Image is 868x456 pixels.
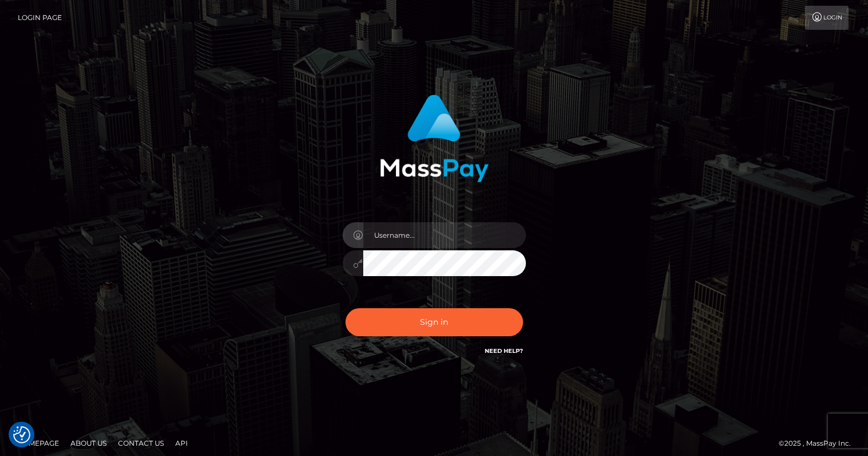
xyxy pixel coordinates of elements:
a: API [171,434,193,452]
a: Homepage [13,434,64,452]
a: Login [805,6,849,30]
img: MassPay Login [380,95,489,182]
img: Revisit consent button [13,426,30,443]
a: About Us [66,434,111,452]
input: Username... [363,222,526,248]
div: © 2025 , MassPay Inc. [779,437,859,450]
button: Sign in [345,308,523,336]
a: Need Help? [485,347,523,355]
a: Contact Us [113,434,168,452]
button: Consent Preferences [13,426,30,443]
a: Login Page [18,6,62,30]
